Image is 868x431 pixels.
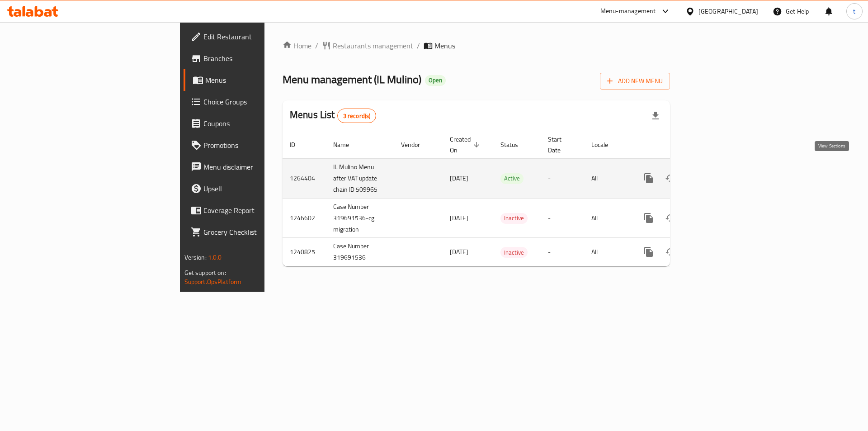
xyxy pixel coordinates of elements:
span: 1.0.0 [208,251,222,263]
span: [DATE] [450,172,468,184]
a: Menus [184,69,325,91]
span: 3 record(s) [338,112,376,120]
span: ID [290,139,307,150]
span: Upsell [203,183,318,194]
span: Inactive [500,247,528,258]
span: Grocery Checklist [203,227,318,237]
span: Created On [450,134,482,156]
a: Restaurants management [322,40,413,51]
span: Start Date [548,134,573,156]
span: [DATE] [450,246,468,258]
span: Locale [591,139,620,150]
span: Vendor [401,139,432,150]
a: Promotions [184,134,325,156]
a: Grocery Checklist [184,221,325,243]
a: Edit Restaurant [184,26,325,47]
span: Active [500,173,524,184]
a: Support.OpsPlatform [184,276,242,288]
span: Coverage Report [203,205,318,216]
div: Total records count [337,109,377,123]
div: Open [425,75,446,86]
table: enhanced table [283,131,732,267]
span: Status [500,139,530,150]
span: Promotions [203,140,318,151]
span: [DATE] [450,212,468,224]
td: IL Mulino Menu after VAT update chain ID 509965 [326,158,394,198]
button: Add New Menu [600,73,670,90]
td: - [541,158,584,198]
button: Change Status [660,167,681,189]
a: Coupons [184,113,325,134]
span: Branches [203,53,318,64]
span: t [853,6,855,16]
h2: Menus List [290,108,376,123]
span: Menu management ( IL Mulino ) [283,69,421,90]
span: Get support on: [184,267,226,279]
span: Open [425,76,446,84]
span: Choice Groups [203,96,318,107]
span: Edit Restaurant [203,31,318,42]
button: more [638,241,660,263]
a: Branches [184,47,325,69]
span: Inactive [500,213,528,223]
a: Coverage Report [184,199,325,221]
td: All [584,198,631,238]
div: [GEOGRAPHIC_DATA] [698,6,758,16]
td: - [541,198,584,238]
span: Menus [434,40,455,51]
span: Add New Menu [607,76,663,87]
td: - [541,238,584,266]
button: more [638,207,660,229]
td: All [584,158,631,198]
button: Change Status [660,241,681,263]
td: Case Number 319691536-cg migration [326,198,394,238]
a: Upsell [184,178,325,199]
button: more [638,167,660,189]
li: / [417,40,420,51]
div: Export file [645,105,666,127]
span: Restaurants management [333,40,413,51]
th: Actions [631,131,732,159]
td: Case Number 319691536 [326,238,394,266]
a: Choice Groups [184,91,325,113]
div: Menu-management [600,6,656,17]
span: Menus [205,75,318,85]
span: Coupons [203,118,318,129]
td: All [584,238,631,266]
span: Menu disclaimer [203,161,318,172]
div: Inactive [500,247,528,258]
nav: breadcrumb [283,40,670,51]
span: Name [333,139,361,150]
span: Version: [184,251,207,263]
div: Active [500,173,524,184]
a: Menu disclaimer [184,156,325,178]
